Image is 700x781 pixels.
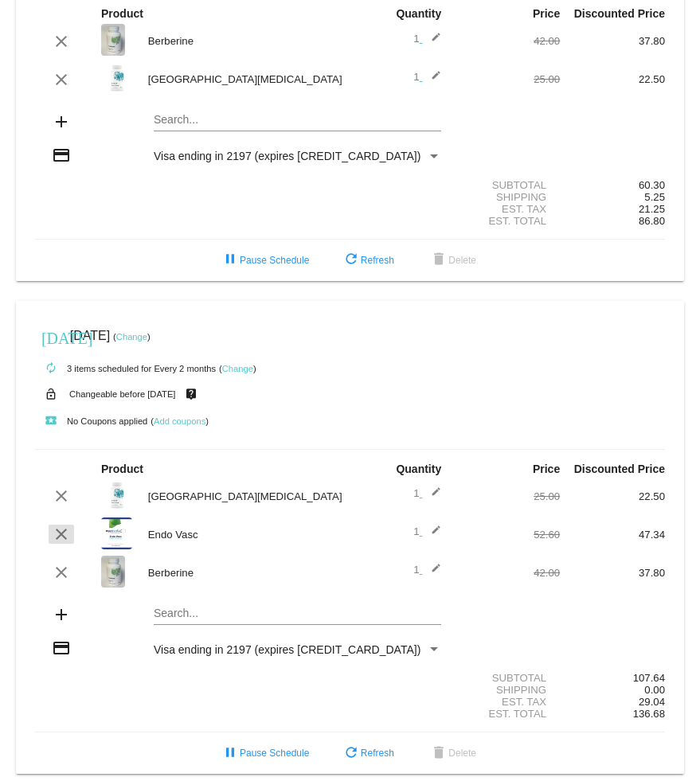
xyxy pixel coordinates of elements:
[52,70,71,89] mat-icon: clear
[413,487,441,499] span: 1
[455,73,560,85] div: 25.00
[154,150,420,162] span: Visa ending in 2197 (expires [CREDIT_CARD_DATA])
[413,564,441,576] span: 1
[154,643,441,656] mat-select: Payment Method
[633,708,665,720] span: 136.68
[455,529,560,541] div: 52.60
[140,73,350,85] div: [GEOGRAPHIC_DATA][MEDICAL_DATA]
[35,364,216,373] small: 3 items scheduled for Every 2 months
[222,364,253,373] a: Change
[455,708,560,720] div: Est. Total
[455,696,560,708] div: Est. Tax
[639,696,665,708] span: 29.04
[101,62,133,94] img: Stress-B-Complex-label-v2.png
[429,251,448,270] mat-icon: delete
[116,332,147,342] a: Change
[52,486,71,506] mat-icon: clear
[455,490,560,502] div: 25.00
[221,748,309,759] span: Pause Schedule
[52,638,71,658] mat-icon: credit_card
[560,672,665,684] div: 107.64
[69,389,176,399] small: Changeable before [DATE]
[219,364,256,373] small: ( )
[422,70,441,89] mat-icon: edit
[422,525,441,544] mat-icon: edit
[140,567,350,579] div: Berberine
[422,486,441,506] mat-icon: edit
[455,567,560,579] div: 42.00
[101,7,143,20] strong: Product
[52,32,71,51] mat-icon: clear
[154,416,205,426] a: Add coupons
[644,191,665,203] span: 5.25
[455,191,560,203] div: Shipping
[455,672,560,684] div: Subtotal
[101,479,133,511] img: Stress-B-Complex-label-v2.png
[101,463,143,475] strong: Product
[221,744,240,763] mat-icon: pause
[533,463,560,475] strong: Price
[52,525,71,544] mat-icon: clear
[413,71,441,83] span: 1
[154,643,420,656] span: Visa ending in 2197 (expires [CREDIT_CARD_DATA])
[422,32,441,51] mat-icon: edit
[416,739,489,767] button: Delete
[154,150,441,162] mat-select: Payment Method
[560,529,665,541] div: 47.34
[101,24,125,56] img: Berberine-label-scaled-e1662645620683.jpg
[41,412,61,431] mat-icon: local_play
[52,563,71,582] mat-icon: clear
[455,684,560,696] div: Shipping
[533,7,560,20] strong: Price
[574,463,665,475] strong: Discounted Price
[182,384,201,404] mat-icon: live_help
[644,684,665,696] span: 0.00
[140,529,350,541] div: Endo Vasc
[342,748,394,759] span: Refresh
[329,246,407,275] button: Refresh
[52,146,71,165] mat-icon: credit_card
[41,327,61,346] mat-icon: [DATE]
[429,255,476,266] span: Delete
[639,215,665,227] span: 86.80
[560,73,665,85] div: 22.50
[455,35,560,47] div: 42.00
[455,215,560,227] div: Est. Total
[41,359,61,378] mat-icon: autorenew
[455,203,560,215] div: Est. Tax
[342,251,361,270] mat-icon: refresh
[208,246,322,275] button: Pause Schedule
[416,246,489,275] button: Delete
[208,739,322,767] button: Pause Schedule
[101,517,132,549] img: Endo-Vasc-label.png
[52,112,71,131] mat-icon: add
[154,607,441,620] input: Search...
[396,463,441,475] strong: Quantity
[113,332,151,342] small: ( )
[429,748,476,759] span: Delete
[560,35,665,47] div: 37.80
[101,556,125,588] img: Berberine-label-scaled-e1662645620683.jpg
[151,416,209,426] small: ( )
[560,179,665,191] div: 60.30
[429,744,448,763] mat-icon: delete
[560,567,665,579] div: 37.80
[140,35,350,47] div: Berberine
[413,525,441,537] span: 1
[329,739,407,767] button: Refresh
[413,33,441,45] span: 1
[41,384,61,404] mat-icon: lock_open
[140,490,350,502] div: [GEOGRAPHIC_DATA][MEDICAL_DATA]
[342,255,394,266] span: Refresh
[396,7,441,20] strong: Quantity
[52,605,71,624] mat-icon: add
[221,255,309,266] span: Pause Schedule
[422,563,441,582] mat-icon: edit
[221,251,240,270] mat-icon: pause
[639,203,665,215] span: 21.25
[560,490,665,502] div: 22.50
[455,179,560,191] div: Subtotal
[35,416,147,426] small: No Coupons applied
[574,7,665,20] strong: Discounted Price
[154,114,441,127] input: Search...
